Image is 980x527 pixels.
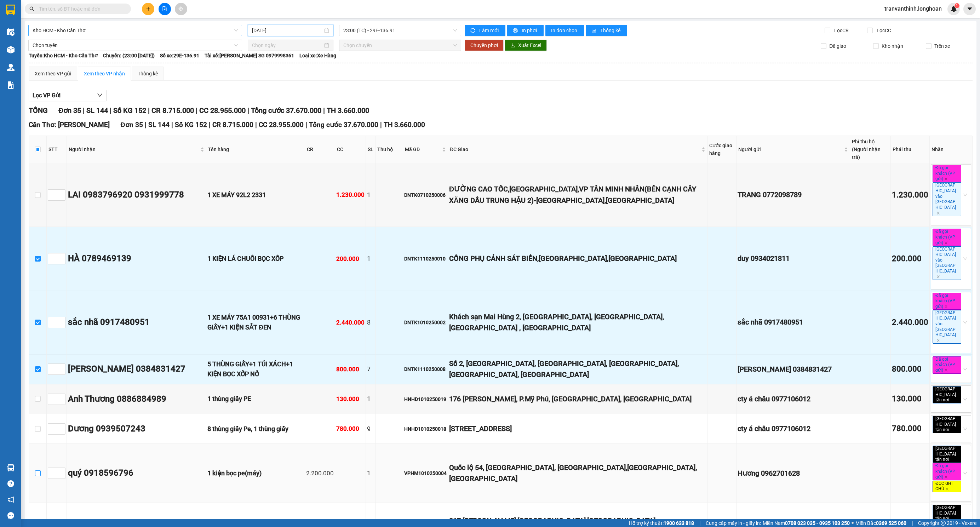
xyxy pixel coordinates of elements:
td: DNTK1110250010 [403,227,448,291]
div: 1.230.000 [892,189,928,201]
div: 130.000 [892,393,928,405]
span: close [944,241,948,245]
span: Cung cấp máy in - giấy in: [706,519,761,527]
span: | [323,106,325,115]
div: 1 XE MÁY 92L2 2331 [207,190,304,200]
span: plus [146,6,151,11]
span: download [510,43,515,48]
span: CC 28.955.000 [199,106,246,115]
span: ⚪️ [852,522,854,525]
th: STT [47,136,67,163]
span: TỔNG [29,106,48,115]
img: warehouse-icon [7,464,15,471]
td: HNHD1010250018 [403,414,448,444]
span: close [936,275,940,279]
span: copyright [941,521,946,526]
span: Lọc CR [831,27,850,34]
sup: 1 [955,3,959,8]
div: 130.000 [336,394,365,404]
th: CR [305,136,335,163]
span: Trên xe [932,42,953,50]
img: warehouse-icon [7,46,15,53]
th: SL [366,136,376,163]
span: TH 3.660.000 [384,121,425,129]
span: Chuyến: (23:00 [DATE]) [103,52,155,59]
span: In đơn chọn [551,27,578,34]
div: quý 0918596796 [68,466,205,480]
span: Làm mới [479,27,500,34]
span: Cần Thơ: [PERSON_NAME] [29,121,110,129]
span: SL 144 [86,106,108,115]
span: Người nhận [69,145,199,153]
button: syncLàm mới [465,25,505,36]
span: ĐỌC GHI CHÚ [933,481,961,492]
div: 1 [367,190,374,200]
div: Xem theo VP nhận [84,70,125,78]
span: Đơn 35 [58,106,81,115]
div: ĐƯỜNG CAO TỐC,[GEOGRAPHIC_DATA],VP TÂN MINH NHÂN(BÊN CẠNH CÂY XĂNG DẦU TRUNG HẬU 2)-[GEOGRAPHIC_D... [449,184,706,206]
span: close [950,517,953,521]
div: 176 [PERSON_NAME], P.Mỹ Phú, [GEOGRAPHIC_DATA], [GEOGRAPHIC_DATA] [449,394,706,405]
div: duy 0934021811 [738,253,849,264]
span: In phơi [522,27,538,34]
span: Số KG 152 [175,121,207,129]
span: Đã gọi khách (VP gửi) [933,463,961,480]
button: In đơn chọn [545,25,584,36]
span: | [255,121,257,129]
button: bar-chartThống kê [586,25,627,36]
div: DNTK1110250010 [404,255,447,263]
span: close [944,368,948,372]
div: sắc nhã 0917480951 [738,317,849,328]
span: [GEOGRAPHIC_DATA] vào [GEOGRAPHIC_DATA] [933,246,961,280]
img: warehouse-icon [7,28,15,36]
span: Loại xe: Xe Hàng [299,52,336,59]
div: 1 [367,394,374,404]
div: cty á châu 0977106012 [738,423,849,434]
div: 8 thùng giấy Pe, 1 thùng giấy [207,424,304,434]
div: 2.440.000 [336,318,365,327]
div: DNTK1110250008 [404,365,447,373]
div: Quốc lộ 54, [GEOGRAPHIC_DATA], [GEOGRAPHIC_DATA],[GEOGRAPHIC_DATA], [GEOGRAPHIC_DATA] [449,462,706,485]
span: Số xe: 29E-136.91 [160,52,199,59]
span: | [171,121,173,129]
span: Số KG 152 [113,106,146,115]
span: file-add [162,6,167,11]
img: solution-icon [7,81,15,89]
div: CỒNG PHỤ CẢNH SÁT BIỂN,[GEOGRAPHIC_DATA],[GEOGRAPHIC_DATA] [449,253,706,264]
th: Tên hàng [206,136,305,163]
span: | [110,106,111,115]
span: Mã GD [405,145,441,153]
img: logo-vxr [6,5,15,15]
span: close [944,305,948,308]
div: 1.230.000 [336,190,365,200]
span: [GEOGRAPHIC_DATA] vào [GEOGRAPHIC_DATA] [933,182,961,216]
td: DNTK1010250002 [403,291,448,355]
div: HNHD1010250018 [404,425,447,433]
span: [GEOGRAPHIC_DATA] tận nơi [933,386,961,403]
button: Lọc VP Gửi [29,90,107,101]
span: CR 8.715.000 [151,106,194,115]
span: aim [178,6,183,11]
span: [GEOGRAPHIC_DATA] vào [GEOGRAPHIC_DATA] [933,310,961,344]
strong: 0708 023 035 - 0935 103 250 [785,520,850,526]
span: | [145,121,147,129]
img: icon-new-feature [951,6,957,12]
div: 800.000 [336,365,365,374]
span: TH 3.660.000 [327,106,369,115]
input: 12/10/2025 [252,27,323,34]
div: DNTK1010250002 [404,319,447,326]
span: [GEOGRAPHIC_DATA] tận nơi [933,446,961,463]
th: Thu hộ [376,136,403,163]
th: CC [335,136,366,163]
div: 1 [367,254,374,264]
span: close [944,177,948,181]
div: 9 [367,424,374,434]
div: sắc nhã 0917480951 [68,316,205,329]
th: Phải thu [891,136,930,163]
div: 2.200.000 [306,469,334,478]
div: 1 [367,468,374,478]
button: downloadXuất Excel [505,40,547,51]
button: printerIn phơi [507,25,544,36]
span: notification [7,496,14,503]
td: HNHD1010250019 [403,384,448,414]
